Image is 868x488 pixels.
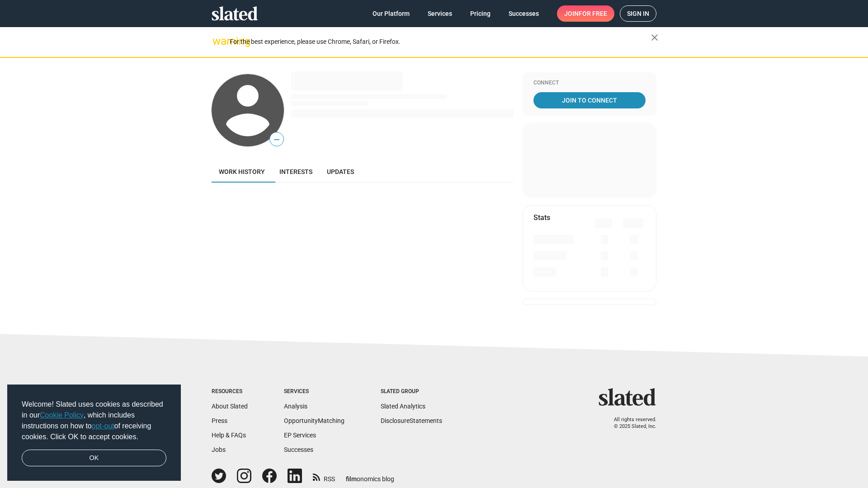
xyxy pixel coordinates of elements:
[284,403,307,410] a: Analysis
[7,385,181,481] div: cookieconsent
[557,5,614,22] a: Joinfor free
[533,92,646,108] a: Join To Connect
[627,6,649,21] span: Sign in
[509,5,539,22] span: Successes
[535,92,644,108] span: Join To Connect
[40,411,84,419] a: Cookie Policy
[219,168,265,175] span: Work history
[212,161,272,183] a: Work history
[284,432,316,439] a: EP Services
[428,5,452,22] span: Services
[212,417,227,424] a: Press
[212,36,223,47] mat-icon: warning
[373,5,410,22] span: Our Platform
[284,446,313,453] a: Successes
[381,403,425,410] a: Slated Analytics
[212,446,226,453] a: Jobs
[22,450,166,467] a: dismiss cookie message
[279,168,312,175] span: Interests
[212,403,248,410] a: About Slated
[649,32,660,43] mat-icon: close
[381,388,442,395] div: Slated Group
[284,417,344,424] a: OpportunityMatching
[346,468,394,483] a: filmonomics blog
[212,432,246,439] a: Help & FAQs
[212,388,248,395] div: Resources
[270,134,283,145] span: —
[320,161,361,183] a: Updates
[313,469,335,483] a: RSS
[346,475,357,483] span: film
[230,36,651,48] div: For the best experience, please use Chrome, Safari, or Firefox.
[272,161,320,183] a: Interests
[620,5,656,22] a: Sign in
[564,5,607,22] span: Join
[365,5,417,22] a: Our Platform
[579,5,607,22] span: for free
[533,80,646,87] div: Connect
[463,5,498,22] a: Pricing
[22,399,166,442] span: Welcome! Slated uses cookies as described in our , which includes instructions on how to of recei...
[501,5,546,22] a: Successes
[284,388,344,395] div: Services
[92,422,114,430] a: opt-out
[381,417,442,424] a: DisclosureStatements
[470,5,491,22] span: Pricing
[420,5,459,22] a: Services
[533,213,550,222] mat-card-title: Stats
[327,168,354,175] span: Updates
[604,417,656,430] p: All rights reserved. © 2025 Slated, Inc.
